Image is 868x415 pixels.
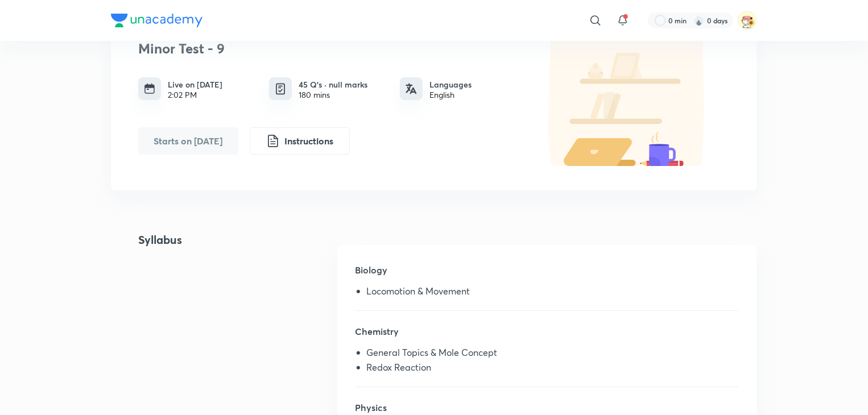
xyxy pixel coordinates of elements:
[168,78,222,90] h6: Live on [DATE]
[168,90,222,99] div: 2:02 PM
[299,90,367,99] div: 180 mins
[356,325,739,347] h5: Chemistry
[144,83,155,94] img: timing
[111,14,202,27] img: Company Logo
[367,362,739,377] li: Redox Reaction
[367,347,739,362] li: General Topics & Mole Concept
[367,286,739,301] li: Locomotion & Movement
[138,40,519,57] h3: Minor Test - 9
[406,83,417,94] img: languages
[429,78,472,90] h6: Languages
[738,11,757,30] img: Samikshya Patra
[299,78,367,90] h6: 45 Q’s · null marks
[138,127,238,155] button: Starts on Oct 5
[250,127,350,155] button: Instructions
[356,263,739,286] h5: Biology
[429,90,472,99] div: English
[274,82,288,96] img: quiz info
[266,134,280,148] img: instruction
[693,15,705,26] img: streak
[525,18,730,166] img: default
